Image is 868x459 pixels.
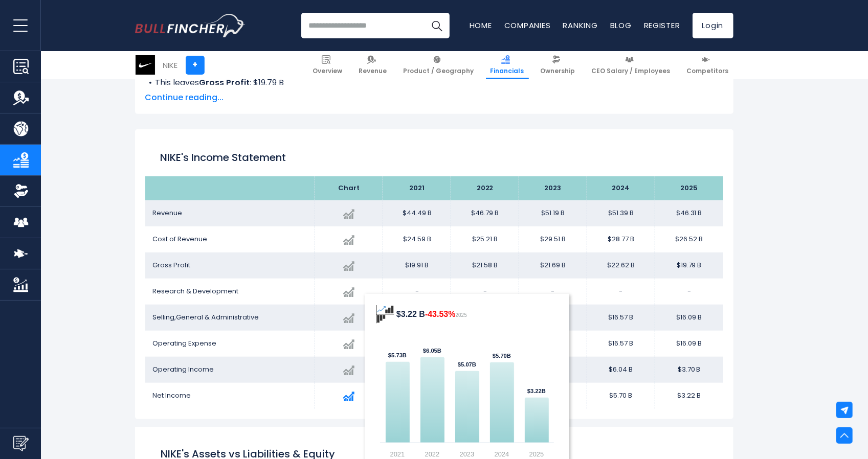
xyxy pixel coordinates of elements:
td: - [451,279,519,305]
li: This leaves : $19.79 B [145,77,723,89]
td: $16.57 B [587,305,655,331]
h1: NIKE's Income Statement [161,150,708,165]
span: Gross Profit [153,260,191,270]
th: Chart [315,176,383,200]
span: Cost of Revenue [153,234,208,244]
td: - [383,279,451,305]
span: Financials [491,67,524,75]
text: 2022 [425,450,439,458]
text: $5.70B [493,353,511,359]
img: Ownership [13,183,29,199]
td: $16.57 B [587,331,655,357]
a: Product / Geography [399,51,479,79]
td: $19.91 B [383,253,451,279]
td: $29.51 B [519,226,587,253]
td: $46.79 B [451,200,519,226]
tspan: 2025 [456,312,468,318]
span: Revenue [359,67,387,75]
td: $5.70 B [587,383,655,409]
td: $6.04 B [587,357,655,383]
span: Ownership [541,67,575,75]
td: $16.09 B [655,331,723,357]
td: $3.22 B [655,383,723,409]
td: $21.58 B [451,253,519,279]
th: 2025 [655,176,723,200]
span: Selling,General & Administrative [153,312,259,322]
td: $25.21 B [451,226,519,253]
td: - [519,279,587,305]
a: Blog [610,20,632,31]
td: - [655,279,723,305]
img: NKE logo [136,55,155,75]
text: 2021 [390,450,405,458]
td: $46.31 B [655,200,723,226]
a: CEO Salary / Employees [587,51,675,79]
th: 2022 [451,176,519,200]
span: Overview [313,67,343,75]
a: Home [470,20,492,31]
div: NIKE [163,59,178,71]
img: Bullfincher logo [135,14,246,37]
span: Continue reading... [145,91,723,104]
a: Go to homepage [135,14,245,37]
td: $22.62 B [587,253,655,279]
th: 2023 [519,176,587,200]
td: $44.49 B [383,200,451,226]
button: Search [424,13,450,38]
text: 2023 [460,450,474,458]
text: $3.22B [527,388,546,394]
span: Competitors [687,67,729,75]
a: Revenue [354,51,392,79]
tspan: $3.22 B [396,310,456,318]
td: $21.69 B [519,253,587,279]
td: $26.52 B [655,226,723,253]
th: 2024 [587,176,655,200]
text: $6.05B [423,348,441,354]
span: Net Income [153,391,191,400]
td: $51.39 B [587,200,655,226]
a: Ownership [536,51,580,79]
a: + [186,56,205,75]
a: Ranking [563,20,598,31]
a: Overview [308,51,347,79]
tspan: -43.53% [425,310,456,318]
a: Companies [504,20,551,31]
text: $5.73B [388,352,407,358]
td: $16.09 B [655,305,723,331]
td: $3.70 B [655,357,723,383]
td: $51.19 B [519,200,587,226]
a: Login [693,13,733,38]
td: $24.59 B [383,226,451,253]
td: $19.79 B [655,253,723,279]
span: Operating Expense [153,338,217,348]
text: $5.07B [458,361,476,368]
span: Revenue [153,208,183,218]
text: 2025 [529,450,544,458]
a: Register [644,20,680,31]
td: $28.77 B [587,226,655,253]
span: Operating Income [153,364,214,374]
a: Financials [486,51,529,79]
a: Competitors [682,51,733,79]
th: 2021 [383,176,451,200]
td: - [587,279,655,305]
text: 2024 [495,450,509,458]
span: Product / Geography [404,67,474,75]
b: Gross Profit [199,77,250,88]
span: CEO Salary / Employees [592,67,671,75]
span: Research & Development [153,286,239,296]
